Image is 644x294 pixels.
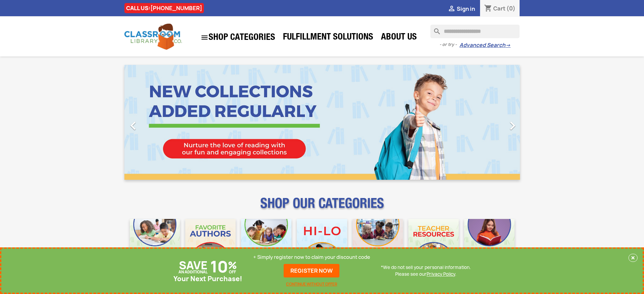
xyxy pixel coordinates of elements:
span: (0) [506,5,516,12]
a: Advanced Search→ [459,42,510,49]
a: Fulfillment Solutions [280,31,377,45]
img: CLC_Fiction_Nonfiction_Mobile.jpg [353,219,403,269]
a: Previous [124,65,184,180]
span: → [505,42,510,49]
img: CLC_Bulk_Mobile.jpg [130,219,180,269]
i:  [448,5,456,13]
img: CLC_Teacher_Resources_Mobile.jpg [408,219,459,269]
p: SHOP OUR CATEGORIES [124,201,520,214]
span: Sign in [457,5,475,13]
i:  [200,33,209,42]
a: About Us [378,31,420,45]
i:  [125,117,142,134]
img: CLC_HiLo_Mobile.jpg [297,219,347,269]
span: - or try - [439,41,459,48]
span: Cart [493,5,505,12]
i:  [504,117,521,134]
img: CLC_Dyslexia_Mobile.jpg [464,219,515,269]
ul: Carousel container [124,65,520,180]
img: CLC_Favorite_Authors_Mobile.jpg [185,219,236,269]
img: Classroom Library Company [124,24,182,50]
a: Next [460,65,520,180]
div: CALL US: [124,3,204,13]
i: shopping_cart [484,5,492,13]
i: search [430,25,438,33]
a: SHOP CATEGORIES [197,30,279,45]
img: CLC_Phonics_And_Decodables_Mobile.jpg [241,219,291,269]
a: [PHONE_NUMBER] [150,4,202,12]
input: Search [430,25,520,38]
a:  Sign in [448,5,475,13]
